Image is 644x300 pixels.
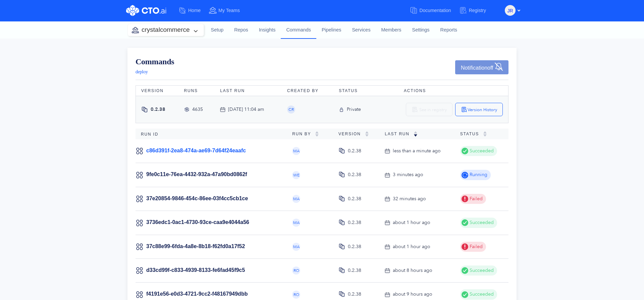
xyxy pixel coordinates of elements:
[136,69,148,74] span: deploy
[146,171,247,177] a: 9fe0c11e-76ea-4432-932a-47a90bd0862f
[282,86,333,96] th: Created By
[468,147,494,155] span: Succeeded
[374,86,508,96] th: Actions
[455,103,503,116] button: Version History
[393,171,423,178] div: 3 minutes ago
[385,132,414,136] span: Last Run
[393,243,430,250] div: about 1 hour ago
[339,107,344,112] img: private-icon.svg
[229,21,254,39] a: Repos
[468,171,487,178] span: Running
[483,131,487,137] img: sorting-empty.svg
[316,21,346,39] a: Pipelines
[333,86,374,96] th: Status
[393,219,430,226] div: about 1 hour ago
[393,291,432,298] div: about 9 hours ago
[393,267,432,274] div: about 8 hours ago
[468,219,494,226] span: Succeeded
[455,60,508,74] button: Notificationoff
[209,4,248,17] a: My Teams
[218,8,240,13] span: My Teams
[435,21,463,39] a: Reports
[293,197,300,201] span: MA
[338,132,365,136] span: Version
[460,132,483,136] span: Status
[293,293,299,297] span: RO
[469,8,486,13] span: Registry
[507,5,513,16] span: JR
[293,269,299,273] span: RO
[393,147,441,155] div: less than a minute ago
[136,129,287,139] th: Run ID
[315,131,319,137] img: sorting-empty.svg
[146,219,249,225] a: 3736edc1-0ac1-4730-93ce-caa9e4044a56
[136,58,174,66] a: Commands
[146,196,248,201] a: 37e20854-9846-454c-86ee-03f4cc5cb1ce
[146,291,248,297] a: f4191e56-e0d3-4721-9cc2-f48167949dbb
[293,245,300,249] span: MA
[146,148,246,153] a: c86d391f-2ea8-474a-ae69-7d64f24eaafc
[293,149,300,153] span: MA
[468,243,483,250] span: Failed
[348,171,361,178] div: 0.2.38
[393,195,426,203] div: 32 minutes ago
[348,243,361,250] div: 0.2.38
[228,106,264,113] div: [DATE] 11:04 am
[281,21,316,39] a: Commands
[414,131,418,137] img: sorting-down.svg
[348,291,361,298] div: 0.2.38
[348,219,361,226] div: 0.2.38
[151,106,165,112] span: 0.2.38
[468,195,483,203] span: Failed
[348,147,361,155] div: 0.2.38
[178,4,209,17] a: Home
[419,8,451,13] span: Documentation
[347,106,361,113] div: Private
[407,21,435,39] a: Settings
[348,267,361,274] div: 0.2.38
[410,4,459,17] a: Documentation
[136,86,179,96] th: Version
[188,8,201,13] span: Home
[215,86,282,96] th: Last Run
[292,132,315,136] span: Run By
[376,21,407,39] a: Members
[346,21,376,39] a: Services
[348,195,361,203] div: 0.2.38
[179,86,215,96] th: Runs
[288,107,294,111] span: CR
[128,24,204,36] button: crystalcommerce
[293,173,300,177] span: WE
[146,267,245,273] a: d33cd99f-c833-4939-8133-fe6fad45f9c5
[192,106,203,113] div: 4635
[505,5,516,16] button: JR
[254,21,281,39] a: Insights
[461,106,468,113] img: version-history.svg
[293,221,300,225] span: MA
[206,21,229,39] a: Setup
[126,5,166,16] img: CTO.ai Logo
[468,291,494,298] span: Succeeded
[468,267,494,274] span: Succeeded
[459,4,494,17] a: Registry
[365,131,369,137] img: sorting-empty.svg
[146,243,245,249] a: 37c88e99-6fda-4a8e-8b18-f62fd0a17f52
